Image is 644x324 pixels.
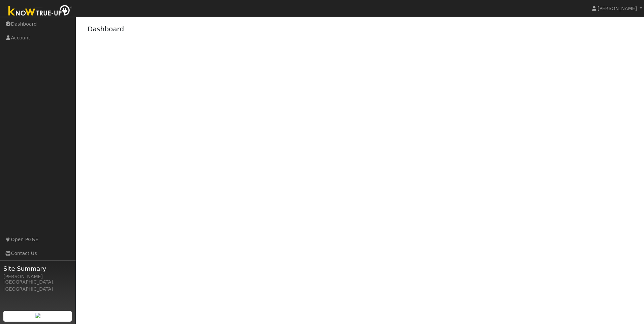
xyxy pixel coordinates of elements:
span: Site Summary [3,264,72,273]
span: [PERSON_NAME] [598,6,637,11]
a: Dashboard [88,25,124,33]
div: [PERSON_NAME] [3,273,72,280]
div: [GEOGRAPHIC_DATA], [GEOGRAPHIC_DATA] [3,279,72,293]
img: retrieve [35,313,40,318]
img: Know True-Up [5,4,76,19]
